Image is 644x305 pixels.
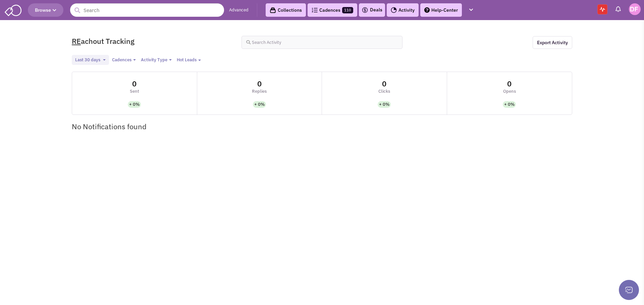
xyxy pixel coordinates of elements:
p: Opens [503,88,516,95]
img: SmartAdmin [5,3,21,16]
span: RE [72,36,81,46]
img: Cadences_logo.png [312,8,318,12]
span: Cadences [112,57,131,63]
a: Activity [387,3,419,17]
span: Browse [35,7,56,13]
button: Browse [28,3,63,17]
a: Deals [362,6,382,14]
span: Activity Type [141,57,167,63]
h2: achout Tracking [72,36,233,46]
img: Activity.png [391,7,397,13]
button: Cadences [110,57,138,64]
a: Advanced [229,7,249,13]
button: Last 30 days [72,55,109,65]
p: Clicks [378,88,390,95]
h2: No Notifications found [72,122,572,131]
img: icon-deals.svg [362,6,368,14]
p: Replies [252,88,267,95]
img: icon-collection-lavender-black.svg [270,7,276,13]
a: Help-Center [420,3,462,17]
img: Dan Fishburn [629,3,641,15]
img: help.png [424,7,430,13]
a: Cadences110 [308,3,357,17]
input: Search [70,3,224,17]
span: Last 30 days [75,57,100,63]
input: Search Activity [241,36,402,49]
p: Sent [130,88,139,95]
span: 110 [342,7,353,13]
button: Hot Leads [175,57,203,64]
button: Activity Type [139,57,174,64]
a: Collections [266,3,306,17]
div: Hot Leads [177,57,197,63]
a: Export the below as a .XLSX spreadsheet [533,36,572,49]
